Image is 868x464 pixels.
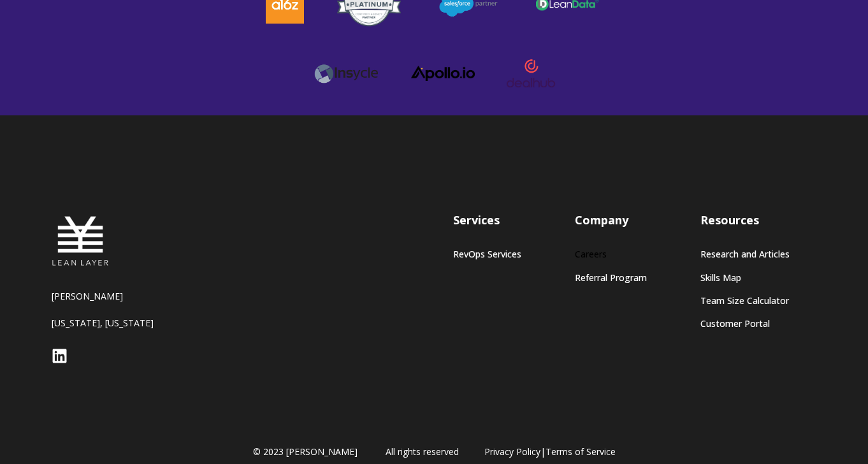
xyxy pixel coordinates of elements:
[453,249,521,259] a: RevOps Services
[52,212,109,270] img: Lean Layer
[314,61,377,87] img: Insycle
[453,212,521,228] h3: Services
[253,446,358,458] span: © 2023 [PERSON_NAME]
[700,272,790,283] a: Skills Map
[411,66,475,81] img: apollo logo
[505,48,556,99] img: dealhub-logo
[700,212,790,228] h3: Resources
[386,446,459,458] span: All rights reserved
[700,295,790,306] a: Team Size Calculator
[484,446,616,458] span: |
[484,446,540,458] a: Privacy Policy
[546,446,616,458] a: Terms of Service
[700,318,790,329] a: Customer Portal
[575,212,647,228] h3: Company
[52,317,211,329] p: [US_STATE], [US_STATE]
[575,272,647,283] a: Referral Program
[575,249,647,259] a: Careers
[52,290,211,302] p: [PERSON_NAME]
[700,249,790,259] a: Research and Articles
